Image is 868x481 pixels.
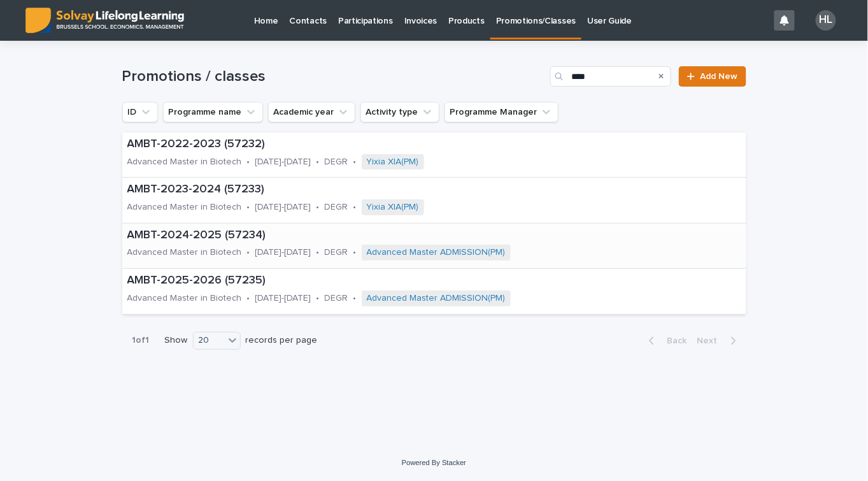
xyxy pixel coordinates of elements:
[353,293,357,304] p: •
[247,157,250,168] p: •
[550,66,671,87] input: Search
[247,202,250,213] p: •
[255,202,311,213] p: [DATE]-[DATE]
[353,157,357,168] p: •
[255,293,311,304] p: [DATE]-[DATE]
[127,138,565,152] p: AMBT-2022-2023 (57232)
[247,247,250,258] p: •
[127,274,652,288] p: AMBT-2025-2026 (57235)
[127,293,242,304] p: Advanced Master in Biotech
[127,183,564,197] p: AMBT-2023-2024 (57233)
[122,269,746,314] a: AMBT-2025-2026 (57235)Advanced Master in Biotech•[DATE]-[DATE]•DEGR•Advanced Master ADMISSION(PM)
[353,202,357,213] p: •
[445,102,559,122] button: Programme Manager
[317,247,320,258] p: •
[816,10,836,31] div: HL
[317,202,320,213] p: •
[367,157,419,168] a: Yixia XIA(PM)
[317,293,320,304] p: •
[122,325,160,356] p: 1 of 1
[255,247,311,258] p: [DATE]-[DATE]
[194,334,224,347] div: 20
[367,293,506,304] a: Advanced Master ADMISSION(PM)
[325,157,348,168] p: DEGR
[122,133,746,178] a: AMBT-2022-2023 (57232)Advanced Master in Biotech•[DATE]-[DATE]•DEGR•Yixia XIA(PM)
[127,229,652,243] p: AMBT-2024-2025 (57234)
[660,336,687,345] span: Back
[367,202,419,213] a: Yixia XIA(PM)
[639,335,692,347] button: Back
[122,224,746,269] a: AMBT-2024-2025 (57234)Advanced Master in Biotech•[DATE]-[DATE]•DEGR•Advanced Master ADMISSION(PM)
[127,247,242,258] p: Advanced Master in Biotech
[122,102,158,122] button: ID
[255,157,311,168] p: [DATE]-[DATE]
[692,335,746,347] button: Next
[127,202,242,213] p: Advanced Master in Biotech
[247,293,250,304] p: •
[353,247,357,258] p: •
[701,72,738,81] span: Add New
[246,335,318,346] p: records per page
[325,293,348,304] p: DEGR
[317,157,320,168] p: •
[367,247,506,258] a: Advanced Master ADMISSION(PM)
[697,336,725,345] span: Next
[163,102,263,122] button: Programme name
[360,102,439,122] button: Activity type
[402,459,466,466] a: Powered By Stacker
[325,247,348,258] p: DEGR
[165,335,188,346] p: Show
[325,202,348,213] p: DEGR
[122,68,546,86] h1: Promotions / classes
[268,102,355,122] button: Academic year
[679,66,746,87] a: Add New
[122,178,746,223] a: AMBT-2023-2024 (57233)Advanced Master in Biotech•[DATE]-[DATE]•DEGR•Yixia XIA(PM)
[127,157,242,168] p: Advanced Master in Biotech
[25,8,184,33] img: ED0IkcNQHGZZMpCVrDht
